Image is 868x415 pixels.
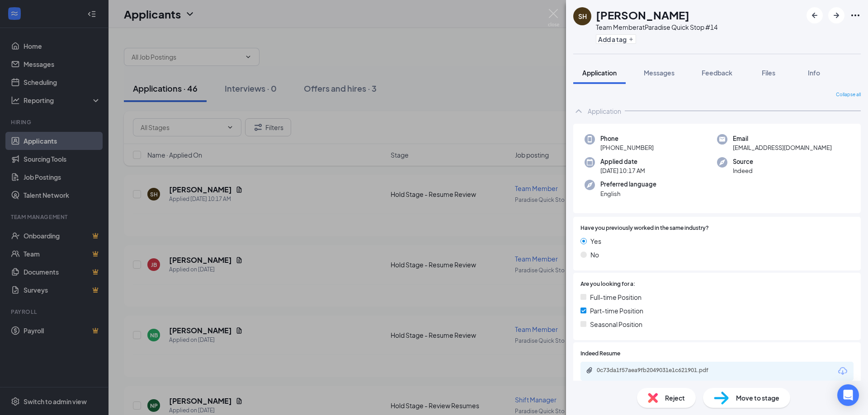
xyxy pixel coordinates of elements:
[590,292,642,302] span: Full-time Position
[850,10,861,21] svg: Ellipses
[580,350,620,358] span: Indeed Resume
[580,224,709,233] span: Have you previously worked in the same industry?
[837,366,848,377] svg: Download
[807,7,823,23] button: ArrowLeftNew
[580,280,635,289] span: Are you looking for a:
[578,12,587,21] div: SH
[600,134,654,143] span: Phone
[582,69,617,77] span: Application
[597,367,723,374] div: 0c73da1f57aea9fb2049031e1c621901.pdf
[596,7,689,23] h1: [PERSON_NAME]
[733,143,832,152] span: [EMAIL_ADDRESS][DOMAIN_NAME]
[573,106,584,117] svg: ChevronUp
[600,180,656,189] span: Preferred language
[590,236,601,246] span: Yes
[600,143,654,152] span: [PHONE_NUMBER]
[596,23,717,32] div: Team Member at Paradise Quick Stop #14
[600,166,645,175] span: [DATE] 10:17 AM
[628,37,634,42] svg: Plus
[702,69,732,77] span: Feedback
[733,166,753,175] span: Indeed
[733,134,832,143] span: Email
[586,367,732,375] a: Paperclip0c73da1f57aea9fb2049031e1c621901.pdf
[590,306,643,316] span: Part-time Position
[600,189,656,198] span: English
[590,250,599,260] span: No
[837,384,859,406] div: Open Intercom Messenger
[588,107,621,116] div: Application
[644,69,675,77] span: Messages
[808,69,820,77] span: Info
[809,10,820,21] svg: ArrowLeftNew
[733,157,753,166] span: Source
[836,91,861,98] span: Collapse all
[665,393,685,403] span: Reject
[590,319,642,329] span: Seasonal Position
[600,157,645,166] span: Applied date
[586,367,593,374] svg: Paperclip
[596,34,636,44] button: PlusAdd a tag
[831,10,842,21] svg: ArrowRight
[762,69,775,77] span: Files
[828,7,844,23] button: ArrowRight
[736,393,779,403] span: Move to stage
